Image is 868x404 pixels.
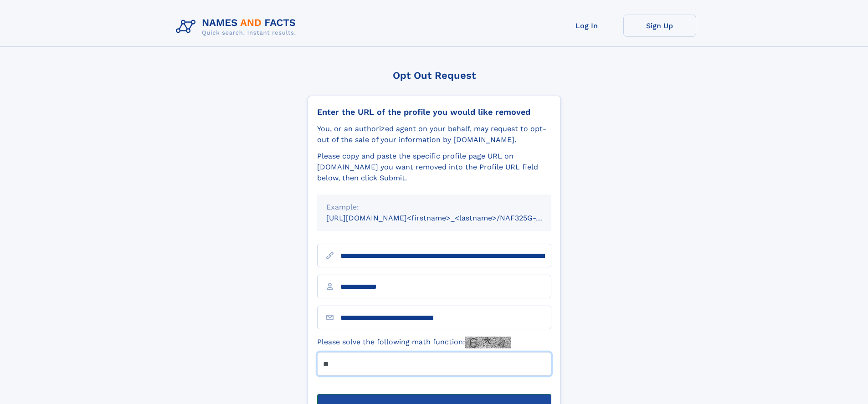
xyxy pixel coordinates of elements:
[317,107,551,117] div: Enter the URL of the profile you would like removed
[550,15,623,37] a: Log In
[308,70,561,81] div: Opt Out Request
[172,15,303,39] img: Logo Names and Facts
[326,202,542,213] div: Example:
[326,214,569,222] small: [URL][DOMAIN_NAME]<firstname>_<lastname>/NAF325G-xxxxxxxx
[623,15,696,37] a: Sign Up
[317,337,511,348] label: Please solve the following math function:
[317,151,551,184] div: Please copy and paste the specific profile page URL on [DOMAIN_NAME] you want removed into the Pr...
[317,123,551,145] div: You, or an authorized agent on your behalf, may request to opt-out of the sale of your informatio...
